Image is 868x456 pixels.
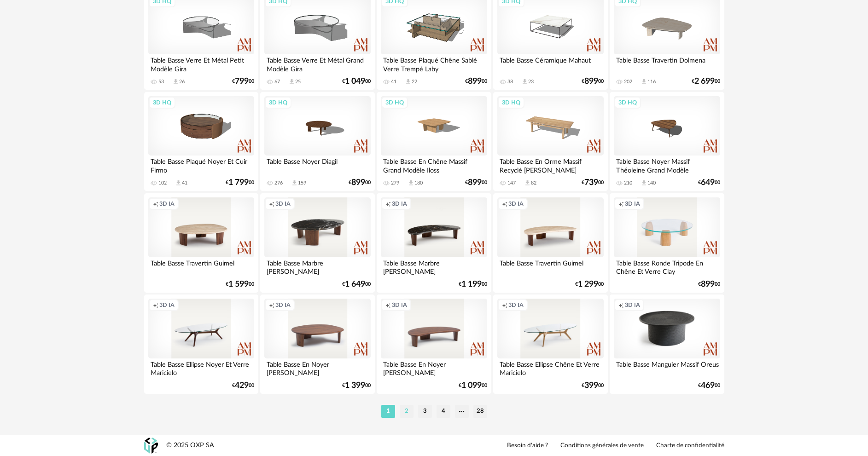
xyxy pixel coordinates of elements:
span: Creation icon [502,200,507,208]
div: © 2025 OXP SA [166,441,214,450]
a: Creation icon 3D IA Table Basse En Noyer [PERSON_NAME] €1 39900 [260,294,374,394]
div: Table Basse Travertin Guimel [148,257,254,276]
a: Creation icon 3D IA Table Basse En Noyer [PERSON_NAME] €1 09900 [377,294,491,394]
img: OXP [144,438,158,454]
div: 23 [528,79,534,85]
li: 3 [418,405,432,418]
span: 739 [584,179,598,186]
div: 26 [179,79,185,85]
div: € 00 [465,179,487,186]
a: Creation icon 3D IA Table Basse Manguier Massif Oreus €46900 [610,294,724,394]
span: 3D IA [275,301,291,309]
div: € 00 [692,78,720,85]
div: 67 [274,79,280,85]
div: 3D HQ [381,97,408,109]
span: Creation icon [269,301,274,309]
span: 1 799 [228,179,249,186]
div: € 00 [465,78,487,85]
div: € 00 [459,382,487,389]
li: 2 [400,405,414,418]
div: Table Basse Plaqué Noyer Et Cuir Firmo [148,156,254,174]
div: € 00 [232,78,254,85]
div: 3D HQ [265,97,291,109]
a: 3D HQ Table Basse Noyer Massif Théoleine Grand Modèle 210 Download icon 140 €64900 [610,92,724,191]
span: 3D IA [625,301,640,309]
span: 3D IA [159,200,175,208]
div: Table Basse Marbre [PERSON_NAME] [264,257,370,276]
a: Charte de confidentialité [656,442,724,450]
div: Table Basse En Chêne Massif Grand Modèle Iloss [381,156,487,174]
div: 41 [182,180,187,186]
div: 276 [274,180,283,186]
div: 38 [507,79,513,85]
div: Table Basse Céramique Mahaut [497,54,603,73]
div: € 00 [226,179,254,186]
a: 3D HQ Table Basse En Orme Massif Recyclé [PERSON_NAME] 147 Download icon 82 €73900 [493,92,607,191]
div: Table Basse En Noyer [PERSON_NAME] [381,358,487,377]
div: € 00 [349,179,371,186]
span: 1 649 [345,281,365,288]
span: 799 [235,78,249,85]
span: 1 049 [345,78,365,85]
div: 82 [531,180,536,186]
div: 3D HQ [498,97,524,109]
span: Creation icon [618,301,624,309]
div: 279 [391,180,399,186]
div: Table Basse Plaqué Chêne Sablé Verre Trempé Laby [381,54,487,73]
a: Conditions générales de vente [560,442,644,450]
span: Download icon [405,78,412,85]
div: € 00 [582,179,604,186]
div: Table Basse Verre Et Métal Petit Modèle Gira [148,54,254,73]
div: 22 [412,79,417,85]
div: 3D HQ [614,97,641,109]
span: Creation icon [618,200,624,208]
div: 159 [298,180,306,186]
span: 649 [701,179,715,186]
div: € 00 [582,382,604,389]
div: 140 [647,180,656,186]
span: 399 [584,382,598,389]
a: Creation icon 3D IA Table Basse Marbre [PERSON_NAME] €1 19900 [377,193,491,293]
div: 25 [295,79,301,85]
div: Table Basse Marbre [PERSON_NAME] [381,257,487,276]
div: € 00 [226,281,254,288]
span: 3D IA [508,301,524,309]
div: Table Basse Ellipse Chêne Et Verre Maricielo [497,358,603,377]
span: 899 [351,179,365,186]
div: Table Basse En Orme Massif Recyclé [PERSON_NAME] [497,156,603,174]
a: 3D HQ Table Basse Plaqué Noyer Et Cuir Firmo 102 Download icon 41 €1 79900 [144,92,258,191]
div: € 00 [342,382,371,389]
span: 3D IA [392,200,407,208]
div: Table Basse Ellipse Noyer Et Verre Maricielo [148,358,254,377]
div: € 00 [575,281,604,288]
div: Table Basse Ronde Tripode En Chêne Et Verre Clay [614,257,720,276]
li: 28 [473,405,487,418]
li: 4 [437,405,450,418]
span: Creation icon [385,200,391,208]
a: Creation icon 3D IA Table Basse Ronde Tripode En Chêne Et Verre Clay €89900 [610,193,724,293]
div: Table Basse Verre Et Métal Grand Modèle Gira [264,54,370,73]
div: 180 [414,180,423,186]
div: € 00 [342,78,371,85]
span: 899 [701,281,715,288]
div: 147 [507,180,516,186]
div: 116 [647,79,656,85]
span: Creation icon [385,301,391,309]
span: 3D IA [275,200,291,208]
span: Download icon [172,78,179,85]
span: 2 699 [694,78,715,85]
span: 899 [468,179,482,186]
div: 102 [158,180,167,186]
li: 1 [381,405,395,418]
div: Table Basse Noyer Massif Théoleine Grand Modèle [614,156,720,174]
span: 3D IA [625,200,640,208]
a: Creation icon 3D IA Table Basse Ellipse Chêne Et Verre Maricielo €39900 [493,294,607,394]
span: 899 [584,78,598,85]
span: Creation icon [153,200,158,208]
div: 202 [624,79,632,85]
span: Download icon [524,179,531,186]
div: 210 [624,180,632,186]
span: 1 299 [578,281,598,288]
span: Creation icon [269,200,274,208]
div: Table Basse En Noyer [PERSON_NAME] [264,358,370,377]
